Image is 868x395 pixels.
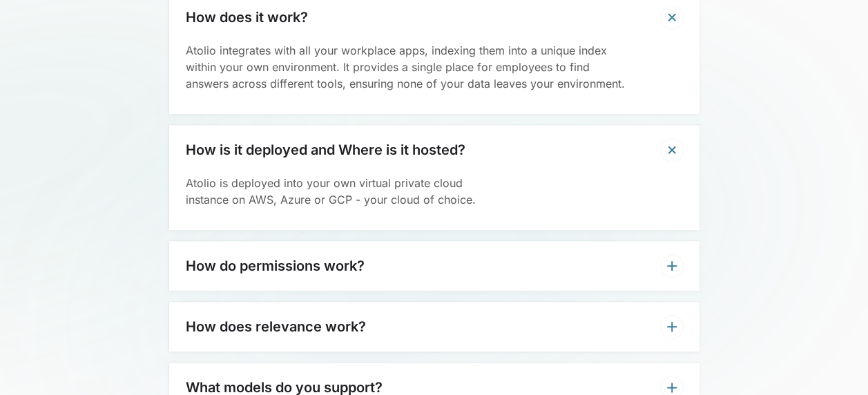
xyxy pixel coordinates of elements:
h3: How do permissions work? [186,258,365,274]
p: Atolio integrates with all your workplace apps, indexing them into a unique index within your own... [186,42,683,92]
h3: How does relevance work? [186,318,366,335]
p: Atolio is deployed into your own virtual private cloud instance on AWS, Azure or GCP - your cloud... [186,175,683,208]
h3: How does it work? [186,9,308,26]
h3: How is it deployed and Where is it hosted? [186,142,465,158]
